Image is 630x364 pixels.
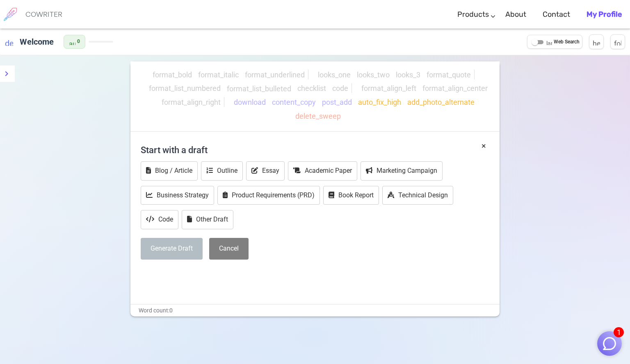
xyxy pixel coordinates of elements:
[322,98,352,106] span: post_add
[358,98,401,106] span: auto_fix_high
[597,331,622,356] button: 1
[427,70,471,79] span: format_quote
[153,70,192,79] span: format_bold
[288,161,357,181] button: Academic Paper
[25,11,62,18] h6: COWRITER
[16,34,57,50] h6: Click to edit title
[141,186,214,205] button: Business Strategy
[323,186,379,205] button: Book Report
[554,38,580,46] span: Web Search
[614,327,624,337] span: 1
[610,34,625,49] button: Manage Documents
[357,70,390,79] span: looks_two
[332,84,348,93] span: code
[382,186,453,205] button: Technical Design
[614,38,621,45] span: folder
[246,161,285,181] button: Essay
[361,161,443,181] button: Marketing Campaign
[5,38,13,46] span: description
[361,84,416,93] span: format_align_left
[149,84,221,93] span: format_list_numbered
[587,10,622,19] b: My Profile
[69,38,75,45] span: auto_awesome
[162,98,221,106] span: format_align_right
[182,210,233,229] button: Other Draft
[297,84,326,93] span: checklist
[318,70,351,79] span: looks_one
[546,39,552,45] span: language
[141,140,489,160] h4: Start with a draft
[407,98,475,106] span: add_photo_alternate
[422,84,488,93] span: format_align_center
[141,238,203,260] button: Generate Draft
[602,336,617,351] img: Close chat
[589,34,604,49] button: Help & Shortcuts
[396,70,420,79] span: looks_3
[209,238,249,260] button: Cancel
[234,98,266,106] span: download
[295,112,341,120] span: delete_sweep
[130,305,500,317] div: Word count: 0
[77,38,80,46] span: 0
[272,98,316,106] span: content_copy
[457,2,489,27] a: Products
[198,70,239,79] span: format_italic
[593,38,600,45] span: help_outline
[201,161,243,181] button: Outline
[141,161,198,181] button: Blog / Article
[217,186,320,205] button: Product Requirements (PRD)
[245,70,305,79] span: format_underlined
[141,210,178,229] button: Code
[505,2,526,27] a: About
[543,2,570,27] a: Contact
[482,140,486,152] button: ×
[587,2,622,27] a: My Profile
[227,84,291,93] span: format_list_bulleted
